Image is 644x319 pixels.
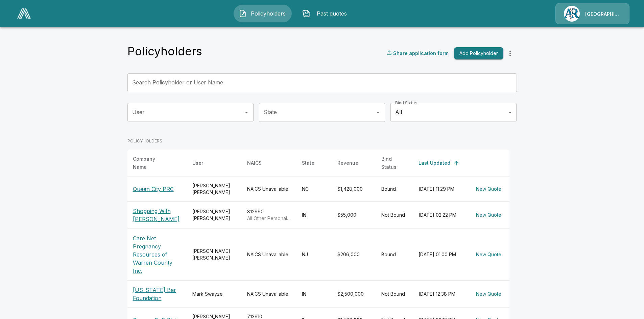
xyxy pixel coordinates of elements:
td: NAICS Unavailable [242,229,296,280]
div: [PERSON_NAME] [PERSON_NAME] [192,182,236,196]
div: Mark Swayze [192,291,236,297]
td: [DATE] 11:29 PM [413,177,468,201]
p: Share application form [393,50,449,57]
img: AA Logo [17,8,31,19]
a: Add Policyholder [451,47,503,60]
td: [DATE] 02:22 PM [413,201,468,229]
button: Policyholders IconPolicyholders [234,5,292,22]
div: Revenue [337,159,358,167]
td: IN [296,201,332,229]
div: Last Updated [419,159,450,167]
img: Policyholders Icon [239,9,247,18]
td: Not Bound [376,280,413,308]
button: New Quote [473,288,504,300]
td: $206,000 [332,229,376,280]
td: [DATE] 01:00 PM [413,229,468,280]
label: Bind Status [395,100,417,106]
div: State [302,159,314,167]
button: Past quotes IconPast quotes [297,5,355,22]
td: NAICS Unavailable [242,280,296,308]
p: Queen City PRC [133,185,182,193]
button: New Quote [473,183,504,195]
div: User [192,159,203,167]
h4: Policyholders [127,44,202,58]
th: Bind Status [376,150,413,177]
div: Company Name [133,155,169,171]
div: All [390,103,517,122]
p: Shopping With [PERSON_NAME] [133,207,182,223]
td: $2,500,000 [332,280,376,308]
div: 812990 [247,208,291,222]
button: Add Policyholder [454,47,503,60]
p: Care Net Pregnancy Resources of Warren County Inc. [133,234,182,275]
button: more [503,47,517,60]
button: New Quote [473,248,504,261]
td: Bound [376,229,413,280]
button: Open [373,108,383,117]
td: NJ [296,229,332,280]
div: NAICS [247,159,262,167]
span: Policyholders [249,9,287,18]
td: NC [296,177,332,201]
td: IN [296,280,332,308]
td: $1,428,000 [332,177,376,201]
img: Past quotes Icon [302,9,310,18]
div: [PERSON_NAME] [PERSON_NAME] [192,248,236,261]
td: [DATE] 12:38 PM [413,280,468,308]
p: [US_STATE] Bar Foundation [133,286,182,302]
td: Not Bound [376,201,413,229]
td: $55,000 [332,201,376,229]
div: [PERSON_NAME] [PERSON_NAME] [192,208,236,222]
td: NAICS Unavailable [242,177,296,201]
p: All Other Personal Services [247,215,291,222]
button: Open [242,108,251,117]
span: Past quotes [313,9,350,18]
td: Bound [376,177,413,201]
button: New Quote [473,209,504,221]
p: POLICYHOLDERS [127,138,509,144]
